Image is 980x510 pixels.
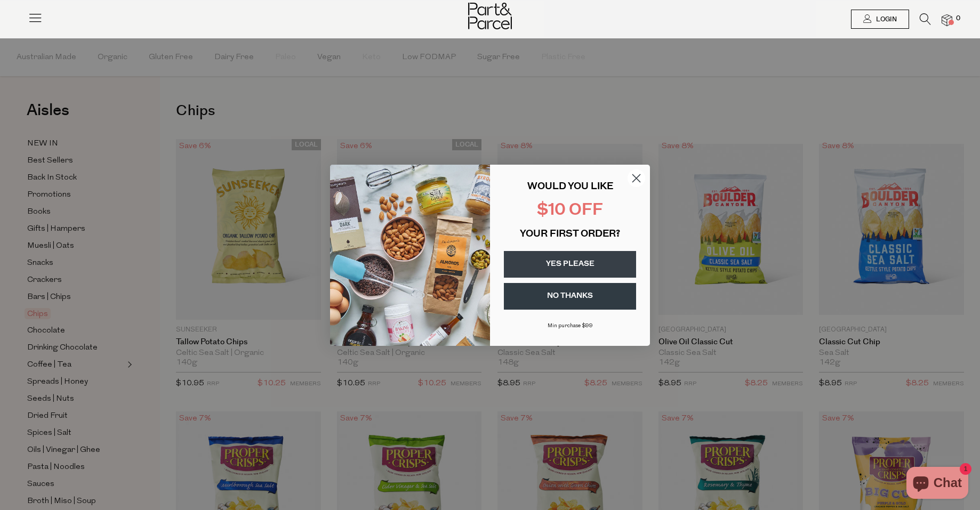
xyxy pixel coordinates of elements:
span: Min purchase $99 [548,323,593,329]
span: YOUR FIRST ORDER? [520,230,620,239]
inbox-online-store-chat: Shopify online store chat [903,467,971,501]
button: Close dialog [627,169,646,188]
a: 0 [942,14,952,26]
span: $10 OFF [537,203,603,219]
span: 0 [953,14,963,23]
img: Part&Parcel [468,3,512,29]
button: NO THANKS [504,283,636,310]
img: 43fba0fb-7538-40bc-babb-ffb1a4d097bc.jpeg [330,165,490,346]
span: WOULD YOU LIKE [527,182,613,192]
span: Login [873,15,897,24]
button: YES PLEASE [504,251,636,278]
a: Login [851,10,909,29]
